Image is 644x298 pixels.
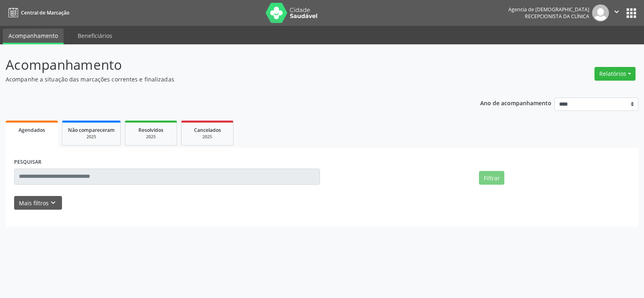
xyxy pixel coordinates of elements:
a: Beneficiários [72,29,118,43]
span: Cancelados [194,127,221,133]
p: Ano de acompanhamento [480,98,551,108]
p: Acompanhe a situação das marcações correntes e finalizadas [6,75,448,83]
span: Recepcionista da clínica [525,13,589,20]
label: PESQUISAR [14,156,41,169]
div: 2025 [187,134,227,140]
a: Acompanhamento [3,29,64,44]
button: apps [624,6,638,20]
div: Agencia de [DEMOGRAPHIC_DATA] [508,6,589,13]
span: Central de Marcação [21,9,69,16]
button:  [609,4,624,21]
p: Acompanhamento [6,55,448,75]
button: Mais filtroskeyboard_arrow_down [14,196,62,210]
i: keyboard_arrow_down [49,198,58,207]
span: Resolvidos [138,127,163,133]
button: Relatórios [594,67,636,81]
img: img [592,4,609,21]
button: Filtrar [479,171,504,185]
div: 2025 [68,134,115,140]
i:  [612,7,621,16]
a: Central de Marcação [6,6,69,19]
div: 2025 [131,134,171,140]
span: Não compareceram [68,127,115,133]
span: Agendados [19,127,45,133]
